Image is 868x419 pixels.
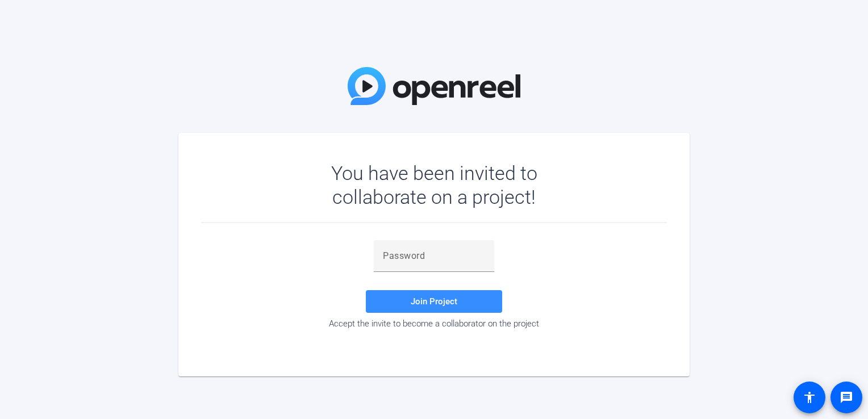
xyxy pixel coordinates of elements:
[411,296,457,307] span: Join Project
[383,249,485,263] input: Password
[298,161,570,209] div: You have been invited to collaborate on a project!
[348,67,520,105] img: OpenReel Logo
[803,391,816,404] mat-icon: accessibility
[840,391,853,404] mat-icon: message
[366,290,502,313] button: Join Project
[201,319,667,329] div: Accept the invite to become a collaborator on the project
